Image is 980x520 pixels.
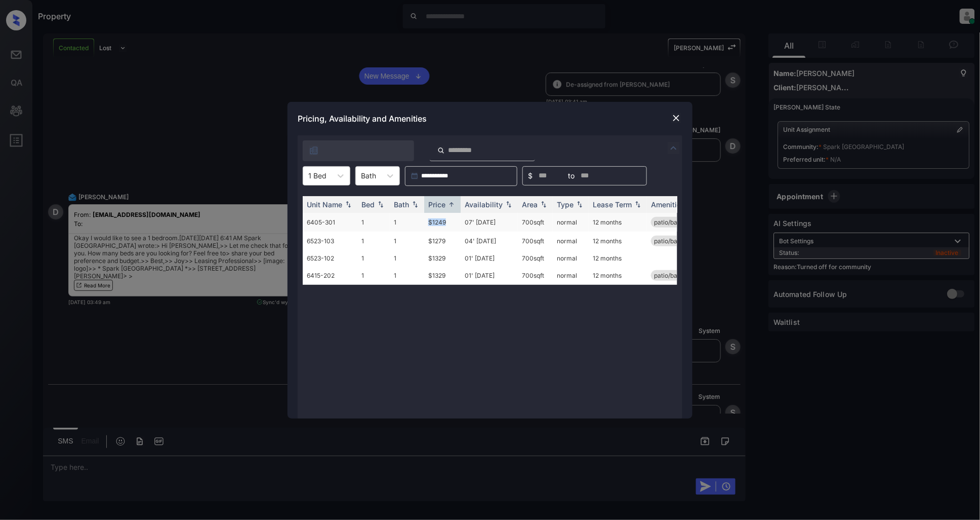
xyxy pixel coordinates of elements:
img: icon-zuma [437,146,445,155]
td: 1 [390,266,424,285]
td: 700 sqft [518,266,553,285]
img: sorting [343,201,353,208]
div: Bed [361,200,375,209]
td: 1 [390,213,424,232]
span: $ [528,170,533,181]
div: Unit Name [307,200,342,209]
td: 01' [DATE] [461,266,518,285]
td: 1 [357,266,390,285]
img: sorting [410,201,420,208]
img: sorting [504,201,514,208]
div: Bath [394,200,409,209]
span: patio/balcony [654,272,693,279]
td: $1329 [424,266,461,285]
span: patio/balcony [654,237,693,245]
img: sorting [575,201,585,208]
td: 1 [357,213,390,232]
td: normal [553,213,589,232]
td: 6523-102 [303,250,357,266]
div: Lease Term [593,200,632,209]
span: patio/balcony [654,218,693,226]
td: 1 [390,250,424,266]
td: 12 months [589,213,647,232]
td: 1 [390,232,424,250]
td: 700 sqft [518,232,553,250]
td: 700 sqft [518,213,553,232]
img: sorting [539,201,549,208]
td: normal [553,232,589,250]
img: icon-zuma [309,145,319,156]
td: 12 months [589,266,647,285]
td: 1 [357,250,390,266]
div: Amenities [651,200,685,209]
div: Price [428,200,445,209]
div: Pricing, Availability and Amenities [288,102,692,135]
td: $1279 [424,232,461,250]
img: sorting [446,201,457,208]
td: 04' [DATE] [461,232,518,250]
td: normal [553,266,589,285]
td: 12 months [589,232,647,250]
img: sorting [376,201,386,208]
img: icon-zuma [668,142,680,154]
td: 700 sqft [518,250,553,266]
td: 6415-202 [303,266,357,285]
td: 12 months [589,250,647,266]
div: Type [557,200,574,209]
td: $1329 [424,250,461,266]
div: Availability [465,200,503,209]
span: to [568,170,575,181]
td: 07' [DATE] [461,213,518,232]
td: 6405-301 [303,213,357,232]
td: 1 [357,232,390,250]
td: 01' [DATE] [461,250,518,266]
td: $1249 [424,213,461,232]
img: close [671,113,681,123]
img: sorting [633,201,643,208]
td: 6523-103 [303,232,357,250]
div: Area [522,200,538,209]
td: normal [553,250,589,266]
